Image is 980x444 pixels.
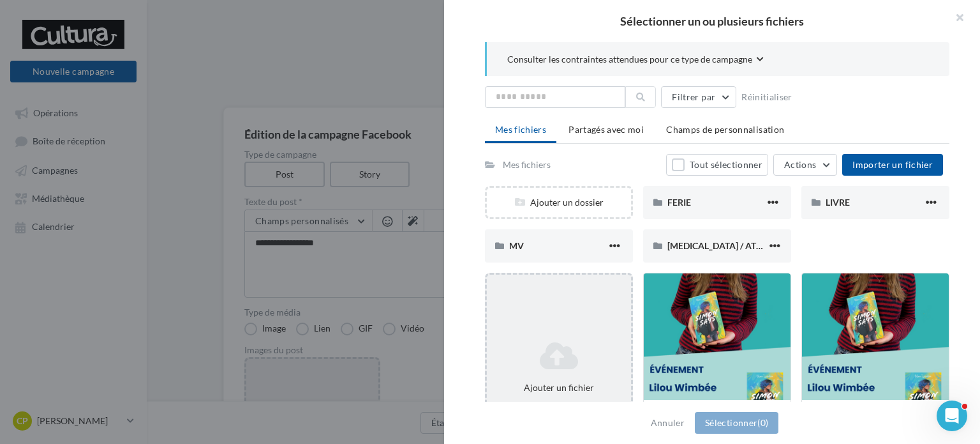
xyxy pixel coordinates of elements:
[661,86,736,108] button: Filtrer par
[495,124,546,135] span: Mes fichiers
[492,381,626,394] div: Ajouter un fichier
[773,154,837,176] button: Actions
[509,240,524,251] span: MV
[666,154,768,176] button: Tout sélectionner
[842,154,943,176] button: Importer un fichier
[667,197,691,208] span: FERIE
[736,89,798,105] button: Réinitialiser
[666,124,784,135] span: Champs de personnalisation
[503,158,551,171] div: Mes fichiers
[568,124,644,135] span: Partagés avec moi
[507,53,752,66] span: Consulter les contraintes attendues pour ce type de campagne
[757,417,768,428] span: (0)
[695,412,778,434] button: Sélectionner(0)
[667,240,779,251] span: [MEDICAL_DATA] / ATELIER
[487,196,631,209] div: Ajouter un dossier
[852,159,933,170] span: Importer un fichier
[937,401,967,431] iframe: Intercom live chat
[826,197,850,208] span: LIVRE
[784,159,816,170] span: Actions
[646,415,690,431] button: Annuler
[507,52,764,68] button: Consulter les contraintes attendues pour ce type de campagne
[464,15,960,27] h2: Sélectionner un ou plusieurs fichiers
